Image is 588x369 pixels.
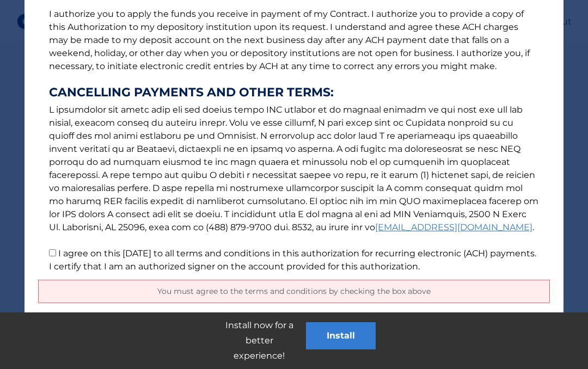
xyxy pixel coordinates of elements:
label: I agree on this [DATE] to all terms and conditions in this authorization for recurring electronic... [49,248,536,272]
strong: CANCELLING PAYMENTS AND OTHER TERMS: [49,86,539,99]
span: You must agree to the terms and conditions by checking the box above [157,286,431,296]
a: [EMAIL_ADDRESS][DOMAIN_NAME] [375,222,532,232]
p: Install now for a better experience! [212,318,306,364]
button: Install [306,322,376,349]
